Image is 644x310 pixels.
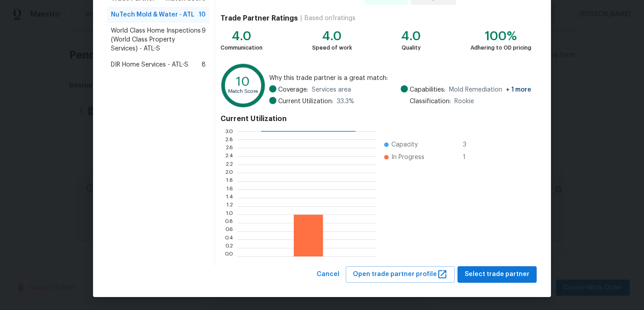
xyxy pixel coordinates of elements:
[337,97,354,106] span: 33.3 %
[225,145,233,151] text: 2.6
[454,97,474,106] span: Rookie
[298,14,305,23] div: |
[401,43,421,52] div: Quality
[506,87,531,93] span: + 1 more
[202,60,206,69] span: 8
[313,266,343,283] button: Cancel
[225,245,233,251] text: 0.2
[220,32,263,41] div: 4.0
[236,75,250,88] text: 10
[220,14,298,23] h4: Trade Partner Ratings
[226,212,233,217] text: 1.0
[225,229,233,234] text: 0.6
[199,10,206,19] span: 10
[202,26,206,53] span: 9
[312,32,352,41] div: 4.0
[465,269,530,280] span: Select trade partner
[449,85,531,94] span: Mold Remediation
[269,74,531,83] span: Why this trade partner is a great match:
[226,179,233,184] text: 1.8
[225,137,233,142] text: 2.8
[226,204,233,209] text: 1.2
[346,266,455,283] button: Open trade partner profile
[401,32,421,41] div: 4.0
[220,114,531,123] h4: Current Utilization
[463,153,477,162] span: 1
[410,97,451,106] span: Classification:
[225,162,233,167] text: 2.2
[278,97,333,106] span: Current Utilization:
[226,195,233,201] text: 1.4
[220,43,263,52] div: Communication
[312,85,351,94] span: Services area
[463,140,477,149] span: 3
[312,43,352,52] div: Speed of work
[226,187,233,192] text: 1.6
[470,32,531,41] div: 100%
[305,14,356,23] div: Based on 1 ratings
[391,140,418,149] span: Capacity
[225,129,233,134] text: 3.0
[317,269,339,280] span: Cancel
[353,269,448,280] span: Open trade partner profile
[225,154,233,159] text: 2.4
[228,89,258,94] text: Match Score
[111,10,195,19] span: NuTech Mold & Water - ATL
[278,85,308,94] span: Coverage:
[225,254,233,259] text: 0.0
[111,26,202,53] span: World Class Home Inspections (World Class Property Services) - ATL-S
[470,43,531,52] div: Adhering to OD pricing
[458,266,537,283] button: Select trade partner
[225,220,233,226] text: 0.8
[225,170,233,176] text: 2.0
[111,60,188,69] span: DIR Home Services - ATL-S
[225,237,233,242] text: 0.4
[391,153,424,162] span: In Progress
[410,85,445,94] span: Capabilities:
